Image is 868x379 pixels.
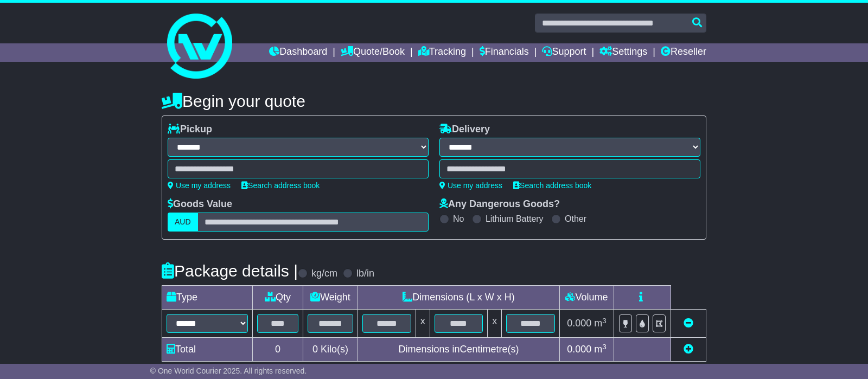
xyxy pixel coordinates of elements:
td: Dimensions (L x W x H) [358,286,559,310]
sup: 3 [602,317,607,325]
a: Use my address [168,181,231,190]
span: 0 [312,344,318,355]
span: m [594,318,607,329]
a: Quote/Book [341,43,405,62]
a: Search address book [241,181,320,190]
a: Settings [599,43,647,62]
a: Reseller [661,43,706,62]
td: Total [162,338,253,362]
label: Other [565,214,586,224]
td: Volume [559,286,614,310]
label: Lithium Battery [486,214,544,224]
a: Remove this item [684,318,693,329]
td: Dimensions in Centimetre(s) [358,338,559,362]
td: x [416,310,430,338]
a: Tracking [418,43,466,62]
label: kg/cm [311,268,337,280]
label: Pickup [168,124,212,136]
td: Weight [303,286,358,310]
a: Support [542,43,586,62]
label: Delivery [439,124,490,136]
td: 0 [253,338,303,362]
label: lb/in [356,268,374,280]
span: 0.000 [567,344,591,355]
td: x [488,310,502,338]
a: Add new item [684,344,693,355]
td: Type [162,286,253,310]
label: AUD [168,213,198,232]
span: m [594,344,607,355]
a: Search address book [513,181,591,190]
a: Financials [480,43,529,62]
label: Goods Value [168,198,232,210]
td: Kilo(s) [303,338,358,362]
sup: 3 [602,343,607,351]
span: 0.000 [567,318,591,329]
h4: Begin your quote [162,92,706,110]
td: Qty [253,286,303,310]
label: Any Dangerous Goods? [439,198,560,210]
a: Dashboard [269,43,327,62]
span: © One World Courier 2025. All rights reserved. [150,367,307,375]
a: Use my address [439,181,502,190]
h4: Package details | [162,262,298,280]
label: No [453,214,464,224]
